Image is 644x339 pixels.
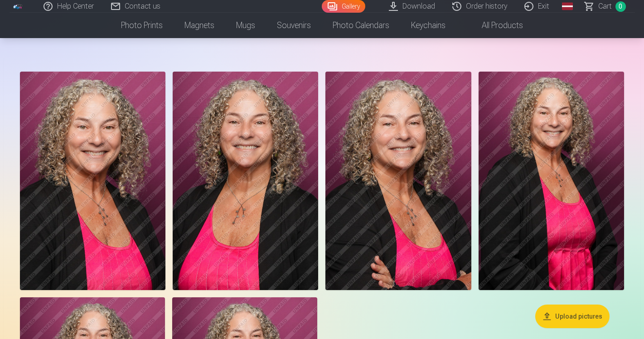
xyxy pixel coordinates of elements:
[535,305,610,328] button: Upload pictures
[538,2,549,10] font: Exit
[411,20,445,30] font: Keychains
[125,2,160,10] font: Contact us
[110,13,174,38] a: Photo prints
[57,2,94,10] font: Help Center
[555,313,602,320] font: Upload pictures
[174,13,225,38] a: Magnets
[482,20,523,30] font: All products
[400,13,456,38] a: Keychains
[236,20,255,30] font: Mugs
[225,13,266,38] a: Mugs
[598,2,612,10] font: Cart
[322,13,400,38] a: Photo calendars
[333,20,389,30] font: Photo calendars
[619,3,622,10] font: 0
[277,20,311,30] font: Souvenirs
[342,3,360,10] font: Gallery
[266,13,322,38] a: Souvenirs
[184,20,214,30] font: Magnets
[456,13,534,38] a: All products
[402,2,435,10] font: Download
[121,20,163,30] font: Photo prints
[466,2,507,10] font: Order history
[13,4,23,9] img: /fa1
